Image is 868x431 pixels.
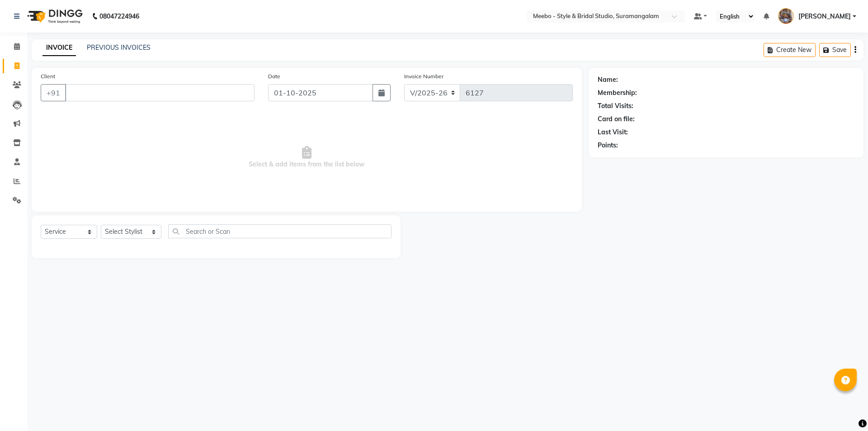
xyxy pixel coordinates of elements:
[168,224,392,238] input: Search or Scan
[598,128,628,137] div: Last Visit:
[268,72,280,81] label: Date
[41,72,55,81] label: Client
[764,43,816,57] button: Create New
[404,72,443,81] label: Invoice Number
[65,84,255,101] input: Search by Name/Mobile/Email/Code
[598,75,618,85] div: Name:
[41,112,573,203] span: Select & add items from the list below
[42,40,76,56] a: INVOICE
[23,4,85,29] img: logo
[598,141,618,150] div: Points:
[778,8,794,24] img: Vigneshwaran Kumaresan
[819,43,851,57] button: Save
[87,43,151,52] a: PREVIOUS INVOICES
[598,114,635,124] div: Card on file:
[99,4,139,29] b: 08047224946
[798,12,851,21] span: [PERSON_NAME]
[598,88,637,98] div: Membership:
[598,101,633,111] div: Total Visits:
[830,395,859,422] iframe: chat widget
[41,84,66,101] button: +91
